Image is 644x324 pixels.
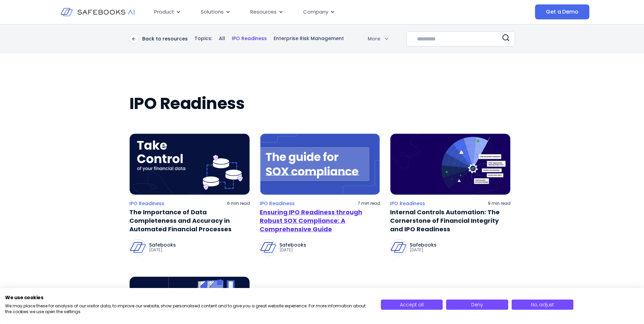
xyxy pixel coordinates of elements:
span: Deny [471,301,483,308]
p: Topics: [195,35,212,42]
span: Resources [250,8,277,16]
span: Accept all [400,301,423,308]
img: Safebooks [260,239,276,256]
p: Safebooks [149,242,176,247]
a: Internal Controls Automation: The Cornerstone of Financial Integrity and IPO Readiness [390,208,511,234]
span: Get a Demo [546,8,578,15]
a: Get a Demo [535,4,589,19]
p: [DATE] [149,247,176,253]
a: IPO Readiness [129,200,164,206]
div: Menu Toggle [149,5,467,19]
img: a blue background with the words take control of your financial data [129,133,250,195]
p: 6 min read [227,201,250,206]
img: Safebooks [130,239,146,256]
img: Safebooks [390,239,407,256]
a: Enterprise Risk Management [274,35,344,42]
img: a blue sign that says the guide for sox compliance [260,133,380,195]
a: The Importance of Data Completeness and Accuracy in Automated Financial Processes [129,208,250,234]
nav: Menu [149,5,467,19]
a: IPO Readiness [260,200,295,206]
span: Product [154,8,174,16]
p: We may place these for analysis of our visitor data, to improve our website, show personalised co... [5,303,371,315]
span: No, adjust [531,301,554,308]
button: Adjust cookie preferences [512,300,574,310]
span: Solutions [201,8,224,16]
a: Ensuring IPO Readiness through Robust SOX Compliance: A Comprehensive Guide [260,208,380,234]
p: 7 min read [358,201,380,206]
p: Safebooks [410,242,437,247]
p: Back to resources [142,36,188,42]
img: a diagram of a circular structure with words and symbols [390,133,511,195]
p: 9 min read [488,201,511,206]
a: IPO Readiness [390,200,425,206]
p: [DATE] [410,247,437,253]
h2: We use cookies [5,294,371,301]
a: IPO Readiness [232,35,267,42]
h2: IPO Readiness [129,94,515,113]
button: Deny all cookies [446,300,508,310]
p: Safebooks [279,242,306,247]
a: All [219,35,225,42]
p: [DATE] [279,247,306,253]
a: Back to resources [129,34,188,43]
button: Accept all cookies [381,300,443,310]
span: Company [303,8,328,16]
div: More [359,35,388,42]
